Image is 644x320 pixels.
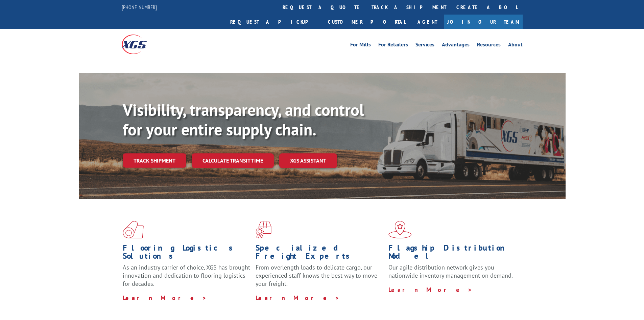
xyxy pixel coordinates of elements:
a: Resources [477,42,501,49]
img: xgs-icon-flagship-distribution-model-red [388,221,412,238]
a: Agent [411,15,444,29]
a: Services [415,42,434,49]
b: Visibility, transparency, and control for your entire supply chain. [123,99,364,140]
a: About [508,42,523,49]
a: Learn More > [388,286,473,294]
img: xgs-icon-total-supply-chain-intelligence-red [123,221,144,238]
a: XGS ASSISTANT [279,153,337,168]
a: Advantages [442,42,470,49]
span: Our agile distribution network gives you nationwide inventory management on demand. [388,263,513,279]
a: Track shipment [123,153,186,168]
h1: Specialized Freight Experts [256,244,383,263]
a: Learn More > [256,294,340,302]
a: Calculate transit time [192,153,274,168]
a: For Mills [350,42,371,49]
img: xgs-icon-focused-on-flooring-red [256,221,271,238]
a: Join Our Team [444,15,523,29]
h1: Flagship Distribution Model [388,244,516,263]
a: Customer Portal [323,15,411,29]
a: Request a pickup [225,15,323,29]
span: As an industry carrier of choice, XGS has brought innovation and dedication to flooring logistics... [123,263,250,287]
a: For Retailers [378,42,408,49]
a: [PHONE_NUMBER] [122,4,157,10]
h1: Flooring Logistics Solutions [123,244,251,263]
p: From overlength loads to delicate cargo, our experienced staff knows the best way to move your fr... [256,263,383,294]
a: Learn More > [123,294,207,302]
